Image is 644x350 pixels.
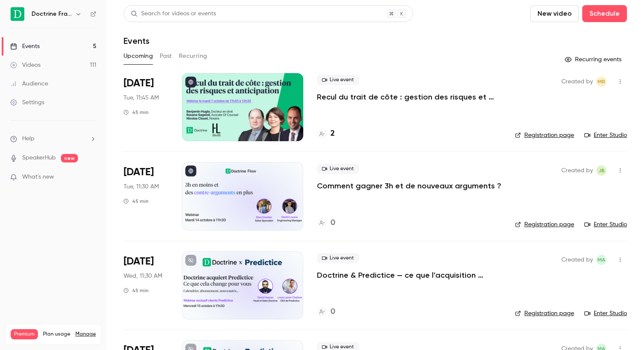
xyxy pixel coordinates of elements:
[10,98,44,107] div: Settings
[515,220,574,229] a: Registration page
[10,134,96,143] li: help-dropdown-opener
[11,329,38,339] span: Premium
[124,272,162,280] span: Wed, 11:30 AM
[124,198,149,205] div: 45 min
[124,251,168,319] div: Oct 15 Wed, 11:30 AM (Europe/Paris)
[598,255,605,265] span: MA
[317,217,335,229] a: 0
[561,255,593,265] span: Created by
[515,131,574,139] a: Registration page
[10,42,40,51] div: Events
[331,217,335,229] h4: 0
[160,49,172,63] button: Past
[598,77,605,87] span: MR
[584,131,627,139] a: Enter Studio
[124,165,154,179] span: [DATE]
[75,331,96,338] a: Manage
[22,154,56,162] a: SpeakerHub
[317,75,359,85] span: Live event
[317,253,359,263] span: Live event
[596,255,607,265] span: Marie Agard
[124,77,154,90] span: [DATE]
[10,80,48,88] div: Audience
[10,61,40,69] div: Videos
[11,7,24,21] img: Doctrine France
[596,77,607,87] span: Marguerite Rubin de Cervens
[584,220,627,229] a: Enter Studio
[584,309,627,318] a: Enter Studio
[124,94,159,102] span: Tue, 11:45 AM
[124,182,159,191] span: Tue, 11:30 AM
[596,165,607,176] span: Justine Burel
[317,181,501,191] a: Comment gagner 3h et de nouveaux arguments ?
[131,9,216,18] div: Search for videos or events
[598,165,605,176] span: JB
[582,5,627,22] button: Schedule
[317,128,335,139] a: 2
[22,134,34,143] span: Help
[317,270,501,280] a: Doctrine & Predictice — ce que l’acquisition change pour vous
[43,331,70,338] span: Plan usage
[124,287,149,294] div: 45 min
[331,128,335,139] h4: 2
[515,309,574,318] a: Registration page
[317,306,335,318] a: 0
[124,162,168,230] div: Oct 14 Tue, 11:30 AM (Europe/Paris)
[331,306,335,318] h4: 0
[32,10,72,18] h6: Doctrine France
[317,92,501,102] a: Recul du trait de côte : gestion des risques et anticipation
[561,53,627,66] button: Recurring events
[124,109,149,116] div: 45 min
[530,5,579,22] button: New video
[86,174,96,181] iframe: Noticeable Trigger
[124,49,153,63] button: Upcoming
[124,255,154,268] span: [DATE]
[124,73,168,141] div: Oct 7 Tue, 11:45 AM (Europe/Paris)
[561,165,593,176] span: Created by
[124,36,149,46] h1: Events
[317,164,359,174] span: Live event
[179,49,207,63] button: Recurring
[22,173,54,182] span: What's new
[561,77,593,87] span: Created by
[61,154,78,162] span: new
